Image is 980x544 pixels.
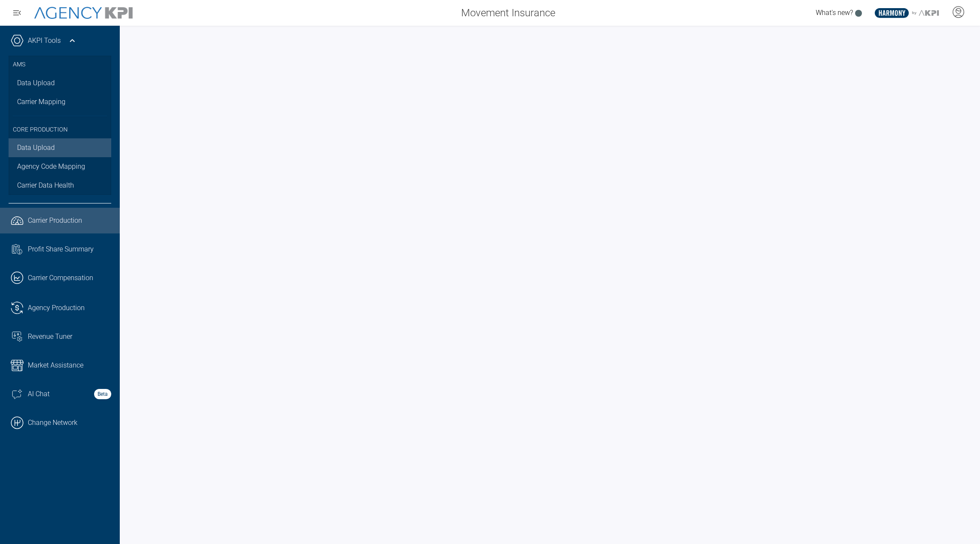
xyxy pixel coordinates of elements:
span: Carrier Production [28,215,82,226]
span: What's new? [816,9,853,17]
a: Data Upload [9,74,111,93]
h3: Core Production [13,116,107,139]
h3: AMS [13,56,107,74]
a: Data Upload [9,138,111,157]
span: Profit Share Summary [28,244,94,254]
a: Agency Code Mapping [9,157,111,176]
span: Revenue Tuner [28,332,72,342]
span: AI Chat [28,389,50,399]
img: AgencyKPI [34,7,133,19]
span: Agency Production [28,303,85,313]
strong: Beta [94,389,111,399]
span: Market Assistance [28,360,83,371]
a: Carrier Data Health [9,176,111,195]
a: Carrier Mapping [9,93,111,111]
span: Carrier Data Health [17,180,74,191]
span: Movement Insurance [461,5,555,21]
a: AKPI Tools [28,36,61,46]
span: Carrier Compensation [28,273,93,283]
